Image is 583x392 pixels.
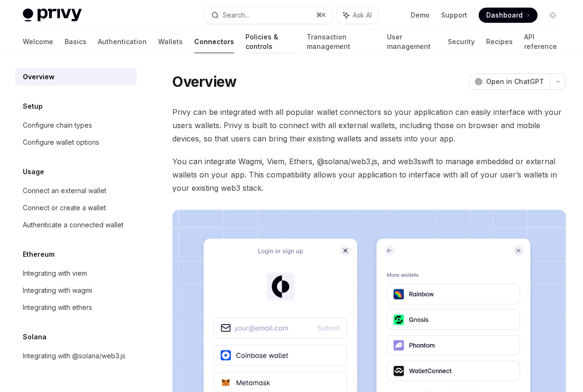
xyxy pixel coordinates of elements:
[469,74,550,90] button: Open in ChatGPT
[23,166,44,177] h5: Usage
[15,282,137,299] a: Integrating with wagmi
[98,30,147,53] a: Authentication
[23,202,106,214] div: Connect or create a wallet
[353,10,372,20] span: Ask AI
[337,7,378,24] button: Ask AI
[15,299,137,316] a: Integrating with ethers
[23,268,87,279] div: Integrating with viem
[316,11,326,19] span: ⌘ K
[479,8,537,23] a: Dashboard
[23,331,47,343] h5: Solana
[441,10,467,20] a: Support
[486,10,523,20] span: Dashboard
[486,77,544,86] span: Open in ChatGPT
[23,120,92,131] div: Configure chain types
[545,8,560,23] button: Toggle dark mode
[447,30,474,53] a: Security
[15,134,137,151] a: Configure wallet options
[23,285,92,296] div: Integrating with wagmi
[172,155,566,195] span: You can integrate Wagmi, Viem, Ethers, @solana/web3.js, and web3swift to manage embedded or exter...
[23,350,125,362] div: Integrating with @solana/web3.js
[15,347,137,364] a: Integrating with @solana/web3.js
[23,137,99,148] div: Configure wallet options
[65,30,86,53] a: Basics
[23,219,123,231] div: Authenticate a connected wallet
[387,30,436,53] a: User management
[23,9,82,22] img: light logo
[15,68,137,85] a: Overview
[205,7,332,24] button: Search...⌘K
[15,182,137,199] a: Connect an external wallet
[23,71,55,83] div: Overview
[23,30,53,53] a: Welcome
[23,101,43,112] h5: Setup
[411,10,430,20] a: Demo
[486,30,512,53] a: Recipes
[23,302,92,313] div: Integrating with ethers
[15,265,137,282] a: Integrating with viem
[307,30,376,53] a: Transaction management
[158,30,183,53] a: Wallets
[23,185,106,196] div: Connect an external wallet
[172,105,566,145] span: Privy can be integrated with all popular wallet connectors so your application can easily interfa...
[15,117,137,134] a: Configure chain types
[23,249,55,260] h5: Ethereum
[223,9,249,21] div: Search...
[245,30,295,53] a: Policies & controls
[172,73,236,90] h1: Overview
[15,199,137,216] a: Connect or create a wallet
[524,30,560,53] a: API reference
[194,30,234,53] a: Connectors
[15,216,137,233] a: Authenticate a connected wallet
